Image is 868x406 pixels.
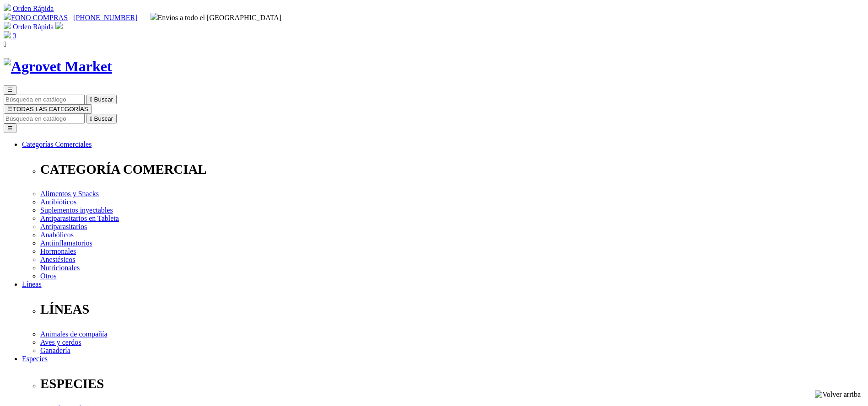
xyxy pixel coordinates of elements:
[40,231,74,239] a: Anabólicos
[151,14,282,21] span: Envíos a todo el [GEOGRAPHIC_DATA]
[22,140,92,148] a: Categorías Comerciales
[4,4,11,11] img: shopping-cart.svg
[4,22,11,29] img: shopping-cart.svg
[151,13,158,20] img: delivery-truck.svg
[4,114,85,123] input: Buscar
[40,330,108,338] a: Animales de compañía
[40,198,76,206] a: Antibióticos
[4,13,11,20] img: phone.svg
[22,355,48,363] a: Especies
[40,223,87,230] a: Antiparasitarios
[40,347,70,354] a: Ganadería
[13,5,54,12] a: Orden Rápida
[40,256,75,263] a: Anestésicos
[40,162,864,177] p: CATEGORÍA COMERCIAL
[94,115,113,122] span: Buscar
[90,115,92,122] i: 
[40,302,864,317] p: LÍNEAS
[4,32,16,40] a: 3
[55,22,63,29] img: user.svg
[40,206,113,214] a: Suplementos inyectables
[4,123,16,133] button: ☰
[13,32,16,40] span: 3
[73,14,137,21] a: [PHONE_NUMBER]
[22,280,42,288] a: Líneas
[40,338,81,346] a: Aves y cerdos
[40,214,119,222] a: Antiparasitarios en Tableta
[55,23,63,31] a: Acceda a su cuenta de cliente
[94,96,113,103] span: Buscar
[4,58,112,75] img: Agrovet Market
[4,85,16,95] button: ☰
[40,190,99,198] a: Alimentos y Snacks
[90,96,92,103] i: 
[40,264,80,272] a: Nutricionales
[7,106,13,112] span: ☰
[4,31,11,38] img: shopping-bag.svg
[4,95,85,104] input: Buscar
[40,239,92,247] a: Antiinflamatorios
[4,40,6,48] i: 
[40,272,57,280] a: Otros
[7,86,13,93] span: ☰
[815,390,861,399] img: Volver arriba
[4,104,92,114] button: ☰TODAS LAS CATEGORÍAS
[86,95,117,104] button:  Buscar
[40,247,76,255] a: Hormonales
[4,14,68,21] a: FONO COMPRAS
[40,376,864,391] p: ESPECIES
[13,23,54,31] a: Orden Rápida
[86,114,117,123] button:  Buscar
